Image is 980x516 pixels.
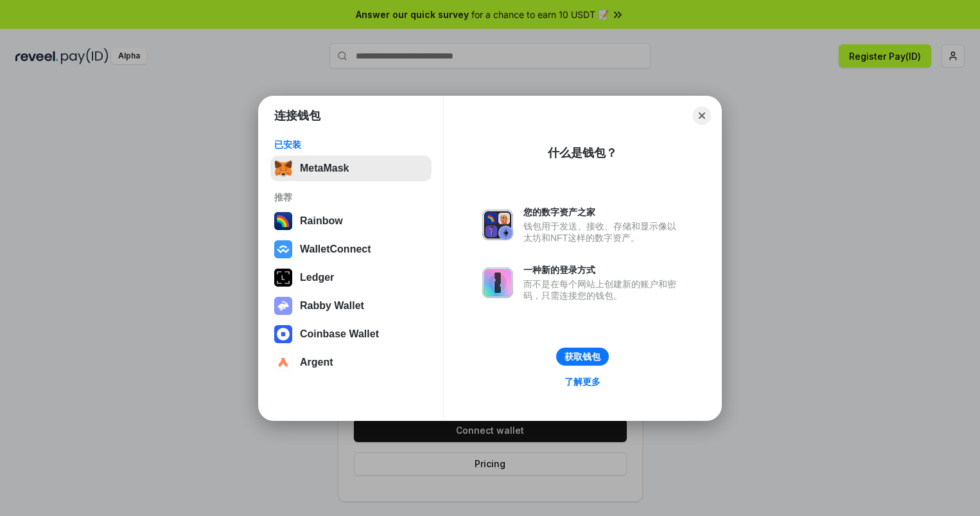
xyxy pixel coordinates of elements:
div: Rainbow [300,215,343,227]
div: 获取钱包 [564,351,600,362]
img: svg+xml,%3Csvg%20xmlns%3D%22http%3A%2F%2Fwww.w3.org%2F2000%2Fsvg%22%20fill%3D%22none%22%20viewBox... [482,209,513,240]
div: Rabby Wallet [300,300,364,312]
div: Coinbase Wallet [300,328,379,340]
div: 一种新的登录方式 [523,264,683,276]
button: Coinbase Wallet [270,321,432,347]
button: Ledger [270,265,432,290]
div: 推荐 [274,191,428,203]
button: 获取钱包 [556,348,609,366]
img: svg+xml,%3Csvg%20xmlns%3D%22http%3A%2F%2Fwww.w3.org%2F2000%2Fsvg%22%20fill%3D%22none%22%20viewBox... [482,267,513,298]
a: 了解更多 [557,373,608,390]
button: MetaMask [270,156,432,181]
button: WalletConnect [270,236,432,262]
div: 钱包用于发送、接收、存储和显示像以太坊和NFT这样的数字资产。 [523,220,683,244]
button: Rabby Wallet [270,293,432,319]
div: Argent [300,357,333,368]
img: svg+xml,%3Csvg%20fill%3D%22none%22%20height%3D%2233%22%20viewBox%3D%220%200%2035%2033%22%20width%... [274,159,292,177]
button: Argent [270,350,432,375]
div: 而不是在每个网站上创建新的账户和密码，只需连接您的钱包。 [523,278,683,301]
div: WalletConnect [300,244,371,255]
button: Close [693,107,711,125]
div: 您的数字资产之家 [523,206,683,218]
div: MetaMask [300,163,349,174]
img: svg+xml,%3Csvg%20width%3D%22120%22%20height%3D%22120%22%20viewBox%3D%220%200%20120%20120%22%20fil... [274,212,292,230]
img: svg+xml,%3Csvg%20width%3D%2228%22%20height%3D%2228%22%20viewBox%3D%220%200%2028%2028%22%20fill%3D... [274,240,292,258]
div: Ledger [300,272,334,283]
button: Rainbow [270,208,432,234]
div: 已安装 [274,139,428,150]
div: 什么是钱包？ [548,145,617,161]
img: svg+xml,%3Csvg%20xmlns%3D%22http%3A%2F%2Fwww.w3.org%2F2000%2Fsvg%22%20width%3D%2228%22%20height%3... [274,269,292,287]
img: svg+xml,%3Csvg%20width%3D%2228%22%20height%3D%2228%22%20viewBox%3D%220%200%2028%2028%22%20fill%3D... [274,353,292,371]
div: 了解更多 [564,376,600,387]
img: svg+xml,%3Csvg%20xmlns%3D%22http%3A%2F%2Fwww.w3.org%2F2000%2Fsvg%22%20fill%3D%22none%22%20viewBox... [274,297,292,315]
img: svg+xml,%3Csvg%20width%3D%2228%22%20height%3D%2228%22%20viewBox%3D%220%200%2028%2028%22%20fill%3D... [274,325,292,343]
h1: 连接钱包 [274,108,320,123]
